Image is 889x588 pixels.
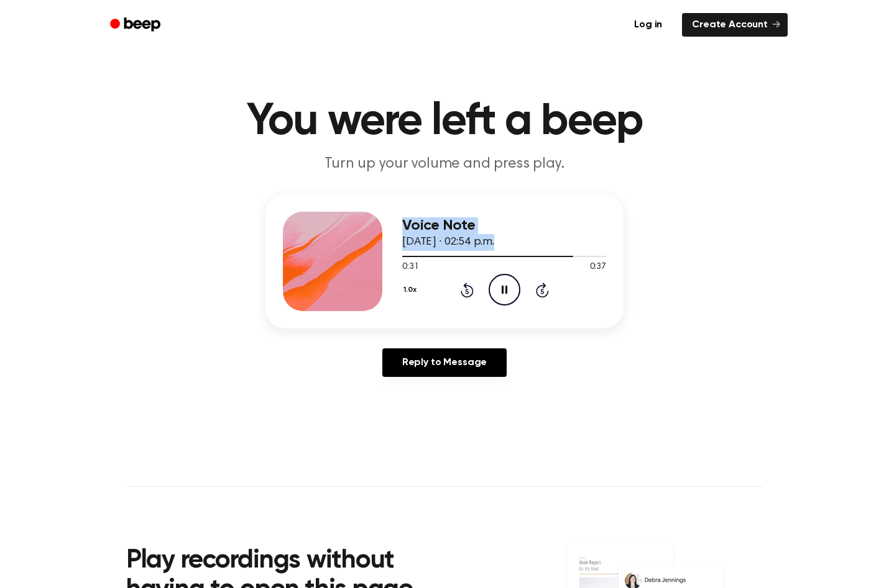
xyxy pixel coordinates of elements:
a: Beep [101,13,172,37]
span: [DATE] · 02:54 p.m. [402,237,494,248]
a: Log in [622,11,675,39]
a: Reply to Message [382,348,507,377]
a: Create Account [682,13,788,37]
h1: You were left a beep [126,99,763,144]
span: 0:31 [402,261,418,274]
p: Turn up your volume and press play. [206,154,683,174]
span: 0:37 [590,261,606,274]
button: 1.0x [402,279,421,301]
h3: Voice Note [402,217,606,234]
